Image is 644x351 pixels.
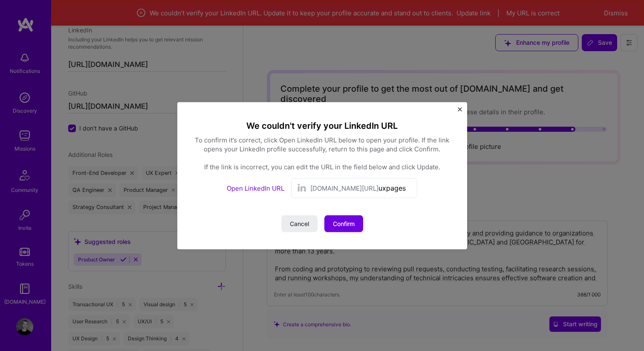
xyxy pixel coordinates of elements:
button: Cancel [281,215,318,232]
button: Confirm [324,215,363,232]
input: username [378,182,412,194]
span: Confirm [333,219,355,228]
div: We couldn't verify your LinkedIn URL [194,119,450,132]
div: To confirm it’s correct, click Open LinkedIn URL below to open your profile. If the link opens yo... [194,135,450,171]
a: Open LinkedIn URL [227,184,284,192]
span: Cancel [290,219,309,228]
button: Close [458,107,462,116]
img: LinkedIn [297,183,307,193]
span: [DOMAIN_NAME][URL] [310,183,378,192]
